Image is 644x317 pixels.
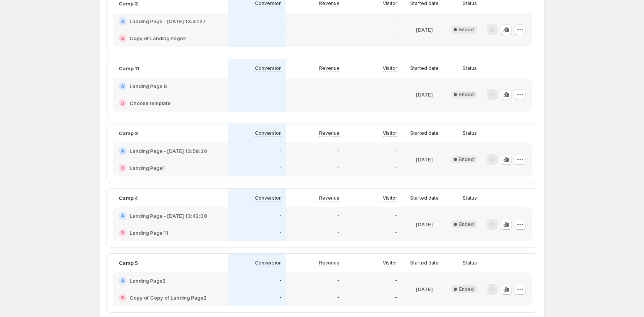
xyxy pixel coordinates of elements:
[459,156,474,163] span: Ended
[119,194,138,202] p: Camp 4
[395,100,397,106] p: -
[121,101,124,105] h2: B
[337,35,340,41] p: -
[319,260,340,266] p: Revenue
[319,130,340,136] p: Revenue
[279,165,282,171] p: -
[395,18,397,24] p: -
[121,166,124,170] h2: B
[279,18,282,24] p: -
[121,19,124,24] h2: A
[416,26,433,34] p: [DATE]
[319,65,340,71] p: Revenue
[410,65,439,71] p: Started date
[410,130,439,136] p: Started date
[130,99,171,107] h2: Choose template
[279,83,282,89] p: -
[279,148,282,154] p: -
[121,149,124,153] h2: A
[395,213,397,219] p: -
[416,220,433,228] p: [DATE]
[130,34,186,42] h2: Copy of Landing Page2
[395,35,397,41] p: -
[459,221,474,227] span: Ended
[395,278,397,284] p: -
[383,0,397,7] p: Visitor
[119,64,139,72] p: Camp 11
[395,230,397,236] p: -
[337,18,340,24] p: -
[463,65,477,71] p: Status
[463,195,477,201] p: Status
[130,164,165,172] h2: Landing Page1
[459,286,474,292] span: Ended
[255,130,282,136] p: Conversion
[130,17,206,25] h2: Landing Page - [DATE] 13:41:27
[459,27,474,33] span: Ended
[255,0,282,7] p: Conversion
[130,229,168,237] h2: Landing Page 11
[337,278,340,284] p: -
[337,83,340,89] p: -
[383,260,397,266] p: Visitor
[119,259,138,267] p: Camp 5
[383,65,397,71] p: Visitor
[337,230,340,236] p: -
[121,231,124,235] h2: B
[416,285,433,293] p: [DATE]
[463,0,477,7] p: Status
[410,0,439,7] p: Started date
[279,213,282,219] p: -
[416,91,433,98] p: [DATE]
[130,147,207,155] h2: Landing Page - [DATE] 13:58:20
[463,260,477,266] p: Status
[395,165,397,171] p: -
[319,195,340,201] p: Revenue
[319,0,340,7] p: Revenue
[130,82,167,90] h2: Landing Page 8
[121,295,124,300] h2: B
[279,230,282,236] p: -
[337,165,340,171] p: -
[121,36,124,41] h2: B
[279,278,282,284] p: -
[119,129,138,137] p: Camp 3
[395,295,397,301] p: -
[337,213,340,219] p: -
[337,295,340,301] p: -
[255,65,282,71] p: Conversion
[130,212,207,220] h2: Landing Page - [DATE] 13:42:00
[130,277,166,285] h2: Landing Page2
[337,148,340,154] p: -
[416,156,433,163] p: [DATE]
[279,35,282,41] p: -
[255,195,282,201] p: Conversion
[395,148,397,154] p: -
[383,130,397,136] p: Visitor
[383,195,397,201] p: Visitor
[279,100,282,106] p: -
[463,130,477,136] p: Status
[410,260,439,266] p: Started date
[410,195,439,201] p: Started date
[279,295,282,301] p: -
[255,260,282,266] p: Conversion
[121,278,124,283] h2: A
[459,92,474,98] span: Ended
[121,84,124,88] h2: A
[130,294,206,302] h2: Copy of Copy of Landing Page2
[337,100,340,106] p: -
[121,214,124,218] h2: A
[395,83,397,89] p: -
